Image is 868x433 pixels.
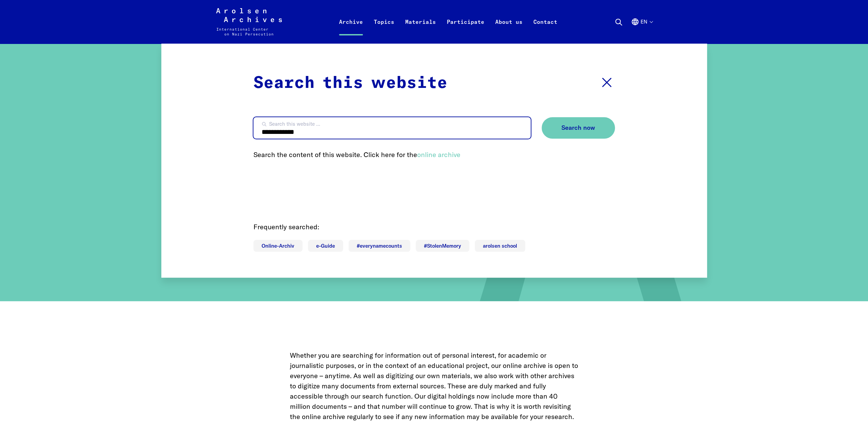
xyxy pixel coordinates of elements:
[290,350,578,422] p: Whether you are searching for information out of personal interest, for academic or journalistic ...
[441,16,490,44] a: Participate
[417,150,460,159] a: online archive
[400,16,441,44] a: Materials
[253,150,615,160] p: Search the content of this website. Click here for the
[253,222,615,232] p: Frequently searched:
[308,240,343,252] a: e-Guide
[490,16,528,44] a: About us
[253,71,447,95] p: Search this website
[253,240,303,252] a: Online-Archiv
[334,16,368,44] a: Archive
[334,8,563,35] nav: Primary
[542,117,615,139] button: Search now
[416,240,469,252] a: #StolenMemory
[349,240,410,252] a: #everynamecounts
[475,240,525,252] a: arolsen school
[528,16,563,44] a: Contact
[561,124,595,132] span: Search now
[631,18,652,42] button: English, language selection
[368,16,400,44] a: Topics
